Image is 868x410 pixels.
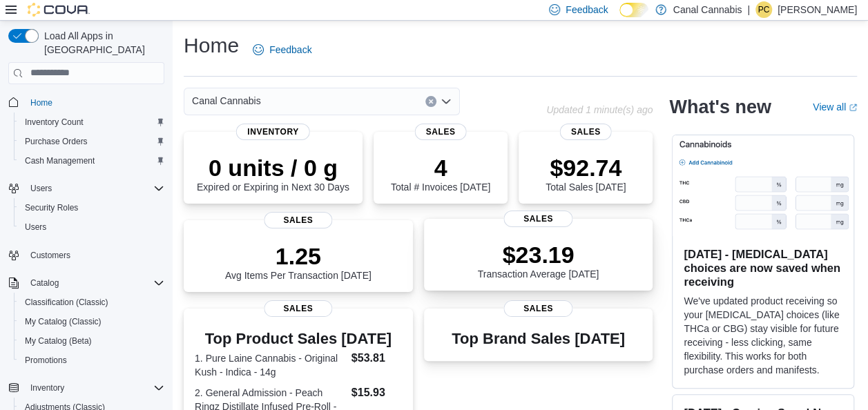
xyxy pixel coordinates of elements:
span: Users [19,219,164,235]
button: Open list of options [441,96,452,107]
div: Transaction Average [DATE] [478,241,599,280]
span: Sales [504,300,572,317]
img: Cova [28,3,90,17]
a: Customers [25,247,76,264]
dd: $15.93 [351,384,402,401]
span: Inventory [30,382,64,393]
span: Cash Management [25,155,95,166]
span: Users [25,180,164,197]
p: $92.74 [546,154,626,182]
span: Promotions [19,352,164,369]
a: Classification (Classic) [19,294,114,311]
span: Sales [264,212,332,228]
span: Customers [25,246,164,264]
span: Purchase Orders [19,133,164,150]
p: 1.25 [225,242,372,270]
span: Canal Cannabis [192,92,261,109]
span: Sales [415,124,467,140]
p: 0 units / 0 g [197,154,349,182]
a: Feedback [247,36,317,64]
p: | [747,1,750,18]
span: My Catalog (Beta) [19,333,164,349]
span: My Catalog (Beta) [25,335,92,346]
button: Security Roles [14,198,170,217]
button: Inventory Count [14,113,170,132]
a: My Catalog (Classic) [19,313,107,330]
input: Dark Mode [619,3,648,17]
button: Classification (Classic) [14,293,170,312]
span: Security Roles [19,199,164,216]
button: Inventory [3,378,170,398]
button: My Catalog (Beta) [14,331,170,351]
a: Home [25,95,58,111]
a: Inventory Count [19,114,89,130]
div: Expired or Expiring in Next 30 Days [197,154,349,193]
button: Users [14,217,170,237]
a: Promotions [19,352,73,369]
span: Security Roles [25,202,78,213]
p: Updated 1 minute(s) ago [546,104,653,115]
span: Feedback [566,3,608,17]
span: Sales [504,211,572,227]
h3: Top Brand Sales [DATE] [452,331,625,347]
a: Cash Management [19,153,100,169]
span: Catalog [25,275,164,291]
svg: External link [849,104,857,112]
span: Purchase Orders [25,136,88,147]
span: Sales [264,300,332,317]
a: Security Roles [19,199,84,216]
span: Catalog [30,277,59,289]
span: My Catalog (Classic) [25,316,102,327]
a: View allExternal link [813,101,857,113]
span: Promotions [25,355,67,366]
button: Catalog [3,273,170,293]
div: Total # Invoices [DATE] [391,154,490,193]
a: Purchase Orders [19,133,93,150]
span: Users [25,222,46,233]
a: Users [19,219,52,235]
span: Load All Apps in [GEOGRAPHIC_DATA] [39,29,164,57]
span: Inventory Count [25,117,84,128]
dd: $53.81 [351,350,402,367]
button: Users [25,180,57,197]
p: Canal Cannabis [673,1,742,18]
span: Home [30,97,52,108]
p: We've updated product receiving so your [MEDICAL_DATA] choices (like THCa or CBG) stay visible fo... [684,294,842,377]
span: Cash Management [19,153,164,169]
span: Home [25,94,164,111]
div: Total Sales [DATE] [546,154,626,193]
span: Classification (Classic) [25,297,108,308]
h1: Home [184,32,239,59]
span: Sales [560,124,612,140]
a: My Catalog (Beta) [19,333,97,349]
button: Inventory [25,380,70,396]
p: 4 [391,154,490,182]
p: [PERSON_NAME] [778,1,857,18]
button: Users [3,179,170,198]
span: My Catalog (Classic) [19,313,164,330]
button: Catalog [25,275,64,291]
h3: [DATE] - [MEDICAL_DATA] choices are now saved when receiving [684,247,842,289]
button: Customers [3,245,170,265]
span: Feedback [269,43,311,57]
button: Purchase Orders [14,132,170,151]
button: Promotions [14,351,170,370]
span: Customers [30,250,70,261]
button: My Catalog (Classic) [14,312,170,331]
span: Inventory Count [19,114,164,130]
span: Users [30,183,52,194]
span: Inventory [25,380,164,396]
span: Classification (Classic) [19,294,164,311]
p: $23.19 [478,241,599,269]
dt: 1. Pure Laine Cannabis - Original Kush - Indica - 14g [195,351,346,379]
button: Home [3,92,170,113]
div: Patrick Ciantar [755,1,772,18]
span: PC [758,1,770,18]
h2: What's new [669,96,771,118]
button: Clear input [425,96,436,107]
span: Inventory [236,124,310,140]
button: Cash Management [14,151,170,170]
h3: Top Product Sales [DATE] [195,331,402,347]
div: Avg Items Per Transaction [DATE] [225,242,372,281]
